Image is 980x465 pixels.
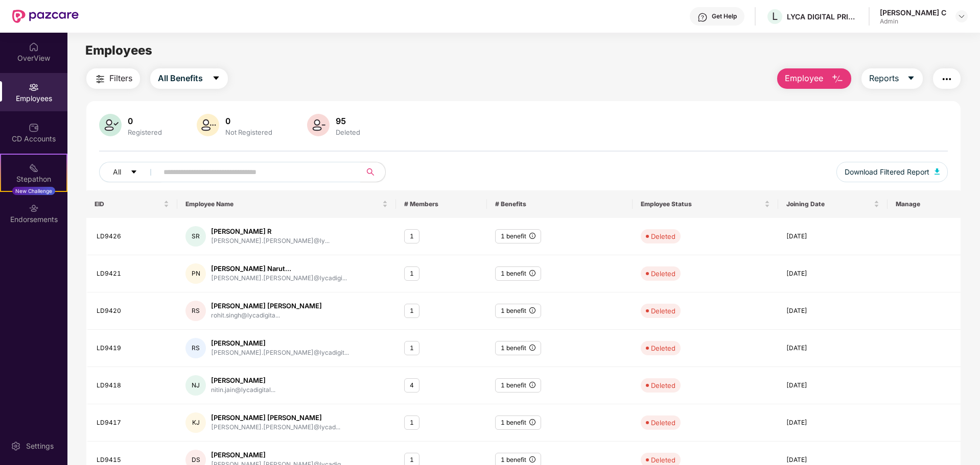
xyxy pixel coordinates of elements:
[94,73,106,85] img: svg+xml;base64,PHN2ZyB4bWxucz0iaHR0cDovL3d3dy53My5vcmcvMjAwMC9zdmciIHdpZHRoPSIyNCIgaGVpZ2h0PSIyNC...
[404,341,419,356] div: 1
[185,375,206,396] div: NJ
[211,311,322,321] div: rohit.singh@lycadigita...
[11,441,21,451] img: svg+xml;base64,PHN2ZyBpZD0iU2V0dGluZy0yMHgyMCIgeG1sbnM9Imh0dHA6Ly93d3cudzMub3JnLzIwMDAvc3ZnIiB3aW...
[150,68,228,89] button: All Benefitscaret-down
[211,423,340,432] div: [PERSON_NAME].[PERSON_NAME]@lycad...
[185,301,206,321] div: RS
[529,270,535,276] span: info-circle
[177,190,396,218] th: Employee Name
[97,381,169,390] div: LD9418
[85,43,152,58] span: Employees
[223,116,274,126] div: 0
[334,116,362,126] div: 95
[880,8,946,17] div: [PERSON_NAME] C
[97,455,169,465] div: LD9415
[97,418,169,428] div: LD9417
[495,229,541,244] div: 1 benefit
[97,344,169,353] div: LD9419
[185,200,380,208] span: Employee Name
[185,226,206,247] div: SR
[880,17,946,26] div: Admin
[1,174,66,184] div: Stepathon
[223,128,274,136] div: Not Registered
[495,341,541,356] div: 1 benefit
[529,307,535,313] span: info-circle
[836,162,948,182] button: Download Filtered Report
[712,12,737,20] div: Get Help
[495,378,541,393] div: 1 benefit
[651,268,675,279] div: Deleted
[786,232,879,241] div: [DATE]
[130,168,137,177] span: caret-down
[697,12,708,22] img: svg+xml;base64,PHN2ZyBpZD0iSGVscC0zMngzMiIgeG1sbnM9Imh0dHA6Ly93d3cudzMub3JnLzIwMDAvc3ZnIiB3aWR0aD...
[126,116,164,126] div: 0
[935,168,940,175] img: svg+xml;base64,PHN2ZyB4bWxucz0iaHR0cDovL3d3dy53My5vcmcvMjAwMC9zdmciIHhtbG5zOnhsaW5rPSJodHRwOi8vd3...
[211,264,347,274] div: [PERSON_NAME] Narut...
[786,200,872,208] span: Joining Date
[211,338,349,348] div: [PERSON_NAME]
[495,304,541,319] div: 1 benefit
[360,162,386,182] button: search
[777,68,851,89] button: Employee
[529,456,535,462] span: info-circle
[211,274,347,283] div: [PERSON_NAME].[PERSON_NAME]@lycadigi...
[786,381,879,390] div: [DATE]
[86,190,177,218] th: EID
[907,74,915,83] span: caret-down
[786,418,879,428] div: [DATE]
[185,263,206,284] div: PN
[86,68,140,89] button: Filters
[786,455,879,465] div: [DATE]
[126,128,164,136] div: Registered
[99,114,122,136] img: svg+xml;base64,PHN2ZyB4bWxucz0iaHR0cDovL3d3dy53My5vcmcvMjAwMC9zdmciIHhtbG5zOnhsaW5rPSJodHRwOi8vd3...
[334,128,362,136] div: Deleted
[29,82,39,92] img: svg+xml;base64,PHN2ZyBpZD0iRW1wbG95ZWVzIiB4bWxucz0iaHR0cDovL3d3dy53My5vcmcvMjAwMC9zdmciIHdpZHRoPS...
[212,74,220,83] span: caret-down
[23,441,57,451] div: Settings
[211,348,349,358] div: [PERSON_NAME].[PERSON_NAME]@lycadigit...
[495,266,541,281] div: 1 benefit
[97,306,169,316] div: LD9420
[651,343,675,353] div: Deleted
[651,418,675,428] div: Deleted
[404,378,419,393] div: 4
[404,415,419,430] div: 1
[29,163,39,173] img: svg+xml;base64,PHN2ZyB4bWxucz0iaHR0cDovL3d3dy53My5vcmcvMjAwMC9zdmciIHdpZHRoPSIyMSIgaGVpZ2h0PSIyMC...
[651,455,675,465] div: Deleted
[211,385,275,395] div: nitin.jain@lycadigital...
[641,200,762,208] span: Employee Status
[941,73,953,85] img: svg+xml;base64,PHN2ZyB4bWxucz0iaHR0cDovL3d3dy53My5vcmcvMjAwMC9zdmciIHdpZHRoPSIyNCIgaGVpZ2h0PSIyNC...
[211,227,330,236] div: [PERSON_NAME] R
[29,203,39,213] img: svg+xml;base64,PHN2ZyBpZD0iRW5kb3JzZW1lbnRzIiB4bWxucz0iaHR0cDovL3d3dy53My5vcmcvMjAwMC9zdmciIHdpZH...
[185,338,206,358] div: RS
[529,382,535,388] span: info-circle
[29,42,39,52] img: svg+xml;base64,PHN2ZyBpZD0iSG9tZSIgeG1sbnM9Imh0dHA6Ly93d3cudzMub3JnLzIwMDAvc3ZnIiB3aWR0aD0iMjAiIG...
[487,190,633,218] th: # Benefits
[888,190,961,218] th: Manage
[786,269,879,279] div: [DATE]
[197,114,219,136] img: svg+xml;base64,PHN2ZyB4bWxucz0iaHR0cDovL3d3dy53My5vcmcvMjAwMC9zdmciIHhtbG5zOnhsaW5rPSJodHRwOi8vd3...
[360,168,380,176] span: search
[185,412,206,433] div: KJ
[404,229,419,244] div: 1
[787,12,858,21] div: LYCA DIGITAL PRIVATE LIMITED
[12,10,79,23] img: New Pazcare Logo
[97,269,169,279] div: LD9421
[785,72,823,85] span: Employee
[12,187,55,195] div: New Challenge
[958,12,966,20] img: svg+xml;base64,PHN2ZyBpZD0iRHJvcGRvd24tMzJ4MzIiIHhtbG5zPSJodHRwOi8vd3d3LnczLm9yZy8yMDAwL3N2ZyIgd2...
[95,200,161,208] span: EID
[99,162,161,182] button: Allcaret-down
[211,236,330,246] div: [PERSON_NAME].[PERSON_NAME]@ly...
[211,301,322,311] div: [PERSON_NAME] [PERSON_NAME]
[778,190,888,218] th: Joining Date
[633,190,778,218] th: Employee Status
[211,450,345,460] div: [PERSON_NAME]
[529,419,535,425] span: info-circle
[845,166,929,178] span: Download Filtered Report
[651,380,675,390] div: Deleted
[869,72,899,85] span: Reports
[211,413,340,423] div: [PERSON_NAME] [PERSON_NAME]
[29,123,39,133] img: svg+xml;base64,PHN2ZyBpZD0iQ0RfQWNjb3VudHMiIGRhdGEtbmFtZT0iQ0QgQWNjb3VudHMiIHhtbG5zPSJodHRwOi8vd3...
[404,304,419,319] div: 1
